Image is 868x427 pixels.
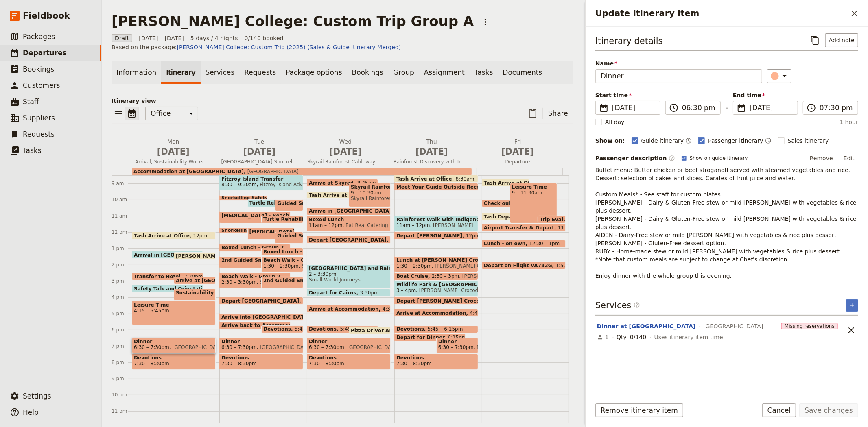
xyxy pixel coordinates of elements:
span: Dinner [309,339,389,344]
div: Tash Arrive at Office9:30am [307,191,378,199]
h3: Itinerary details [595,35,663,47]
div: Devotions5:45 – 6:15pm [261,325,303,333]
span: Lunch - on own [484,241,529,246]
span: Missing reservations [781,323,838,329]
button: Thu [DATE]Rainforest Discovery with Indigenous Guide and Wildlife Park & Croc Farm [390,137,477,168]
button: Fri [DATE]Departure [476,137,562,168]
span: 2:30pm [184,274,203,279]
div: Devotions7:30 – 8:30pm [219,354,303,370]
button: Calendar view [125,107,139,120]
span: Show on guide itinerary [690,155,748,161]
span: Devotions [309,355,389,361]
span: Depart [GEOGRAPHIC_DATA] [309,237,390,242]
div: Beach Walk - Group 22:30 – 3:30pmSmall World Journeys [219,272,291,288]
span: Boxed Lunch - Group 2 [221,245,287,251]
button: Wed [DATE]Skyrail Rainforest Cableway, National Park & Waterfalls [304,137,390,168]
span: Requests [23,130,55,138]
h2: Update itinerary item [595,7,848,20]
div: 2 pm [112,261,132,268]
span: Depart on Flight VA782G [484,263,555,268]
div: Boxed Lunch11am – 12pmEat Real Catering [307,216,391,231]
div: 11 am [112,213,132,219]
h2: Mon [135,137,212,158]
span: Lunch at [PERSON_NAME] Crocodile Adventures [396,257,476,263]
span: ​ [669,155,675,161]
div: Sustainability Workshop [174,289,216,301]
span: Safety Talk and Orientation [134,286,213,291]
div: Transfer to Hotel2:30pmCairns Bus Charters [132,272,203,280]
h2: Fri [479,137,556,158]
span: 6:30 – 7:30pm [309,344,344,350]
div: [GEOGRAPHIC_DATA] and Rainforest Waterfalls2 – 3:30pmSmall World Journeys [307,264,391,288]
span: [DATE] [221,146,298,158]
span: Fitzroy Island Transfer [221,176,301,182]
span: Help [23,408,39,416]
span: 2 – 3:30pm [309,271,389,277]
button: List view [112,107,125,120]
span: Arrival, Sustainability Workshop & Free Time [132,159,215,165]
div: Lunch at [PERSON_NAME] Crocodile Adventures1:30 – 2:30pm[PERSON_NAME] Crocodile Farm [394,256,478,272]
div: Lunch - on own12:30 – 1pm [482,240,566,248]
button: ​ [767,69,791,83]
input: Name [595,69,762,83]
span: Leisure Time [134,302,214,308]
span: ​ [634,302,640,308]
button: Cancel [762,403,796,417]
div: Check out of Rooms [482,199,529,207]
span: ​ [599,103,609,113]
span: 2nd Guided Snorkelling Tour - Group 1 [263,278,372,283]
div: Depart [PERSON_NAME]12pm [394,232,478,240]
div: Devotions7:30 – 8:30pm [307,354,391,370]
span: ​ [737,103,746,113]
span: 1:30 – 2:30pm [263,263,299,269]
span: Unlink service [844,323,858,337]
span: Check out of Rooms [484,200,542,206]
div: Turtle Rehabilitation Centre - Group 1 [247,199,295,207]
span: [GEOGRAPHIC_DATA] [169,344,224,350]
span: Tash Arrive at Office [484,180,543,185]
div: Boxed Lunch - Group 1 [261,248,303,256]
div: [PERSON_NAME] at Office [174,252,216,260]
span: 1 hour [840,118,858,126]
label: Passenger description [595,154,675,162]
span: Devotions [396,326,428,332]
h3: Services [595,299,640,312]
span: [DATE] [394,146,470,158]
div: Safety Talk and Orientation [132,285,203,292]
span: Based on the package: [112,43,401,51]
div: Skyrail Rainforest Cableway9 – 10:30amSkyrail Rainforest Cableway [349,183,391,207]
div: Devotions7:30 – 8:30pm [132,354,216,370]
button: Edit this service option [597,322,696,330]
span: [PERSON_NAME] at Office [176,253,249,259]
span: Devotions [396,355,476,361]
span: - [726,102,728,115]
span: [DATE] [479,146,556,158]
div: Arrive at Accommodation4:30pm [307,305,391,313]
span: [PERSON_NAME] Crocodile Farm [432,263,514,269]
div: Meet Your Guide Outside Reception & Depart [394,183,478,191]
div: Leisure Time9 – 11:30am [510,183,558,223]
span: Devotions [134,355,214,361]
span: 4:45pm [470,310,488,316]
button: Copy itinerary item [808,33,822,47]
span: 3 – 4pm [396,288,416,293]
span: Boxed Lunch [309,217,389,222]
span: [GEOGRAPHIC_DATA] Snorkelling & [GEOGRAPHIC_DATA] [218,159,301,165]
span: Arrive at Accommodation [309,306,382,312]
p: Buffet menu: Butter chicken or beef stroganoff served with steamed vegetables and rice. Dessert: ... [595,166,858,280]
a: Bookings [347,61,388,84]
button: Remove itinerary item [595,403,683,417]
span: [GEOGRAPHIC_DATA] [257,344,311,350]
button: Share [543,107,573,120]
span: ​ [807,103,816,113]
div: Guided Snorkelling Tour - Group 1 [275,232,303,244]
span: Accommodation at [GEOGRAPHIC_DATA] [133,169,244,174]
span: Suppliers [23,114,55,122]
div: Tash Depart Office [482,213,529,220]
button: Actions [479,15,492,29]
span: Guided Snorkelling Tour - Group 1 [277,233,374,239]
span: Departures [23,49,67,57]
div: Depart [PERSON_NAME] Crocodile Adventures [394,297,478,305]
button: Close drawer [848,7,861,20]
